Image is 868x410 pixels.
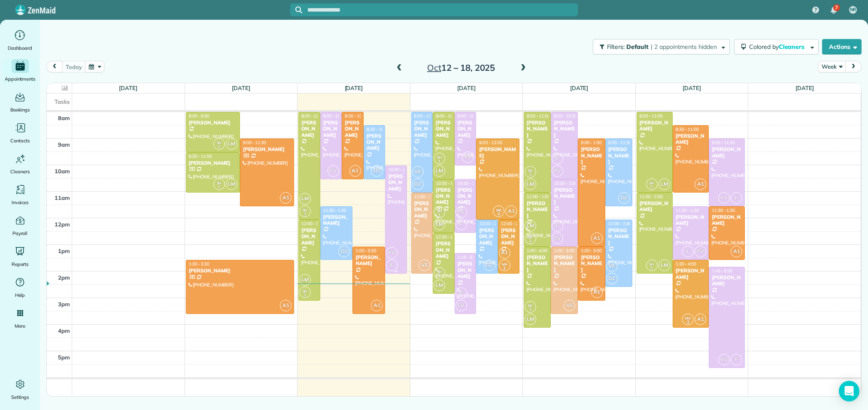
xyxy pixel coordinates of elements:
div: [PERSON_NAME] [526,254,548,273]
span: D2 [606,273,618,284]
span: 10am [55,168,70,175]
div: [PERSON_NAME] [553,120,575,138]
span: 11:00 - 2:00 [414,194,437,199]
span: 3pm [58,301,70,307]
span: 12:00 - 2:00 [501,221,524,226]
span: 1:30 - 4:00 [676,261,696,267]
span: FV [455,206,467,218]
span: LM [659,178,670,190]
span: 8:00 - 10:00 [458,113,481,119]
span: SH [528,303,533,308]
span: A1 [349,165,361,177]
span: F [386,259,398,271]
small: 1 [434,157,445,166]
span: LM [659,259,670,271]
div: [PERSON_NAME] [344,120,361,138]
span: 9:30 - 11:00 [189,154,212,159]
span: 9:00 - 11:30 [243,140,266,145]
span: SH [649,181,654,185]
small: 1 [525,306,536,314]
span: LM [226,138,237,150]
span: A1 [280,300,291,311]
span: SH [528,235,533,239]
span: 8:00 - 11:00 [640,113,663,119]
span: 11:00 - 1:00 [527,194,550,199]
span: 10:30 - 12:30 [436,181,461,186]
span: 2pm [58,274,70,281]
span: 1:15 - 3:30 [458,254,478,260]
small: 1 [525,171,536,179]
span: Reports [12,260,29,268]
span: A1 [505,205,517,217]
a: [DATE] [570,84,589,91]
span: 8am [58,115,70,121]
span: 12:00 - 3:00 [301,221,325,226]
div: [PERSON_NAME] [553,254,575,273]
span: LM [226,178,237,190]
span: 8:30 - 11:00 [676,127,699,132]
span: Settings [11,393,29,401]
span: 11:00 - 2:00 [640,194,663,199]
span: 7 [835,4,838,11]
small: 3 [493,210,504,218]
small: 1 [434,272,445,280]
div: [PERSON_NAME] [188,160,237,166]
span: 10:30 - 1:00 [554,181,577,186]
small: 1 [214,183,225,191]
a: [DATE] [232,84,250,91]
small: 1 [646,183,657,191]
span: A1 [591,286,603,298]
div: [PERSON_NAME] [479,146,517,159]
span: D2 [484,259,495,271]
span: FV [462,151,473,163]
span: 8:00 - 9:30 [189,113,209,119]
span: LM [525,220,536,232]
span: Payroll [12,229,28,238]
span: D2 [338,246,350,257]
div: Open Intercom Messenger [839,381,859,401]
button: next [845,61,862,72]
span: 8:00 - 10:30 [554,113,577,119]
span: 9am [58,141,70,148]
span: 9:00 - 11:30 [712,140,735,145]
span: Filters: [607,43,625,51]
span: 8:00 - 10:30 [436,113,459,119]
small: 3 [499,264,510,272]
span: F [682,246,694,257]
span: Dashboard [8,44,32,52]
span: 1:00 - 3:00 [581,248,601,253]
div: [PERSON_NAME] [608,146,630,165]
span: 1:00 - 3:30 [554,248,574,253]
span: Cleaners [10,167,30,176]
a: [DATE] [119,84,137,91]
span: 1:00 - 3:30 [355,248,376,253]
span: 12:00 - 2:30 [608,221,631,226]
svg: Focus search [295,6,302,13]
div: [PERSON_NAME] [457,261,474,279]
button: prev [46,61,63,72]
button: Colored byCleaners [734,39,819,54]
h2: 12 – 18, 2025 [407,63,515,72]
small: 1 [300,210,310,218]
div: [PERSON_NAME] [639,120,670,132]
div: [PERSON_NAME] [414,200,431,219]
span: Oct [427,62,441,73]
div: [PERSON_NAME] [435,241,452,259]
span: FV [718,192,730,204]
div: [PERSON_NAME] [580,254,602,273]
a: Dashboard [3,28,36,52]
span: MA [496,208,502,212]
span: FV [328,165,339,177]
span: MA [685,316,691,320]
div: [PERSON_NAME] [188,268,292,274]
span: 1pm [58,247,70,254]
span: 1:00 - 4:00 [527,248,547,253]
span: SH [649,262,654,266]
a: Cleaners [3,152,36,176]
span: D2 [371,165,382,177]
span: 10:00 - 2:00 [388,167,411,172]
div: [PERSON_NAME] [323,214,350,226]
span: FV [695,246,706,257]
div: [PERSON_NAME] [366,133,383,151]
span: 8:00 - 11:00 [414,113,437,119]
